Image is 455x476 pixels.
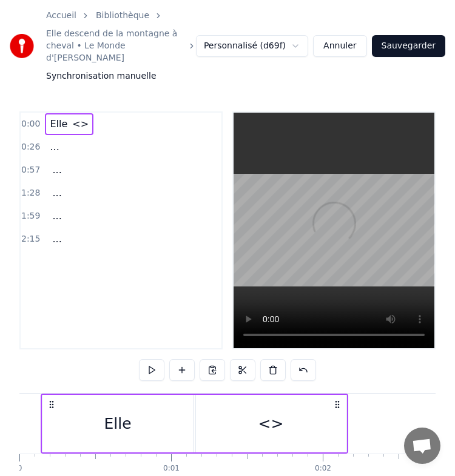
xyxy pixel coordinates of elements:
button: Annuler [313,35,366,57]
span: 0:00 [21,118,40,130]
span: <> [71,117,90,131]
div: 0:02 [315,464,331,474]
span: ... [49,140,60,154]
span: ... [51,163,62,177]
div: Ouvrir le chat [404,428,440,464]
span: Elle [49,117,69,131]
a: Bibliothèque [96,10,149,22]
button: Sauvegarder [372,35,445,57]
span: Synchronisation manuelle [46,70,157,82]
span: 0:57 [21,164,40,176]
a: Elle descend de la montagne à cheval • Le Monde d'[PERSON_NAME] [46,28,183,64]
div: 0:01 [163,464,180,474]
span: 1:28 [21,187,40,199]
a: Accueil [46,10,76,22]
span: 1:59 [21,210,40,222]
nav: breadcrumb [46,10,196,82]
span: 2:15 [21,233,40,245]
img: youka [10,34,34,58]
div: Elle [104,412,131,435]
span: ... [51,186,62,200]
span: ... [51,232,62,246]
span: ... [51,209,62,223]
div: 0 [18,464,22,474]
span: 0:26 [21,141,40,153]
div: <> [258,412,284,435]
